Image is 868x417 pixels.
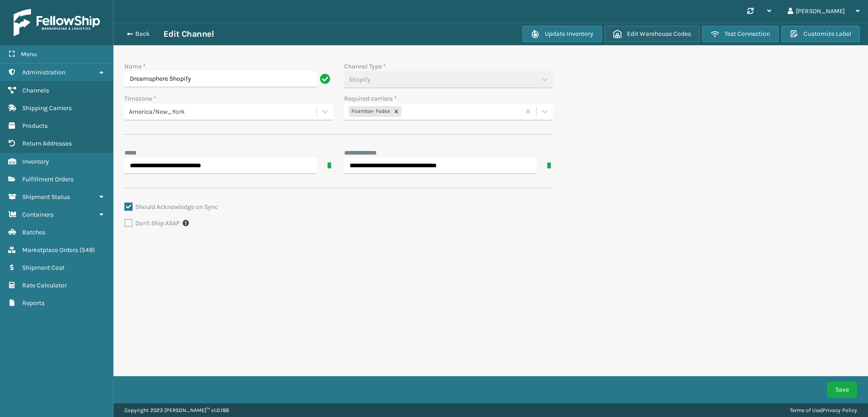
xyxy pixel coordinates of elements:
[790,403,857,417] div: |
[22,246,78,254] span: Marketplace Orders
[124,94,156,103] label: Timezone
[702,26,779,42] button: Test Connection
[349,106,391,117] div: Foamtex- Fedex
[124,403,229,417] p: Copyright 2023 [PERSON_NAME]™ v 1.0.188
[22,264,64,272] span: Shipment Cost
[22,175,74,183] span: Fulfillment Orders
[22,158,49,165] span: Inventory
[22,140,72,147] span: Return Addresses
[129,107,317,116] div: America/New_York
[22,211,54,218] span: Containers
[124,62,146,71] label: Name
[22,299,44,307] span: Reports
[344,94,397,103] label: Required carriers
[163,29,214,39] h3: Edit Channel
[344,62,386,71] label: Channel Type
[22,68,65,76] span: Administration
[22,193,70,201] span: Shipment Status
[22,228,45,236] span: Batches
[122,30,163,38] button: Back
[790,407,821,413] a: Terms of Use
[124,219,180,227] label: Don't Ship ASAP
[827,382,857,398] button: Save
[22,122,48,130] span: Products
[79,246,95,254] span: ( 549 )
[523,26,602,42] button: Update Inventory
[14,9,100,36] img: logo
[823,407,857,413] a: Privacy Policy
[124,203,218,211] label: Should Acknowledge on Sync
[21,50,37,58] span: Menu
[781,26,860,42] button: Customize Label
[22,104,72,112] span: Shipping Carriers
[605,26,700,42] button: Edit Warehouse Codes
[22,281,67,289] span: Rate Calculator
[22,87,49,94] span: Channels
